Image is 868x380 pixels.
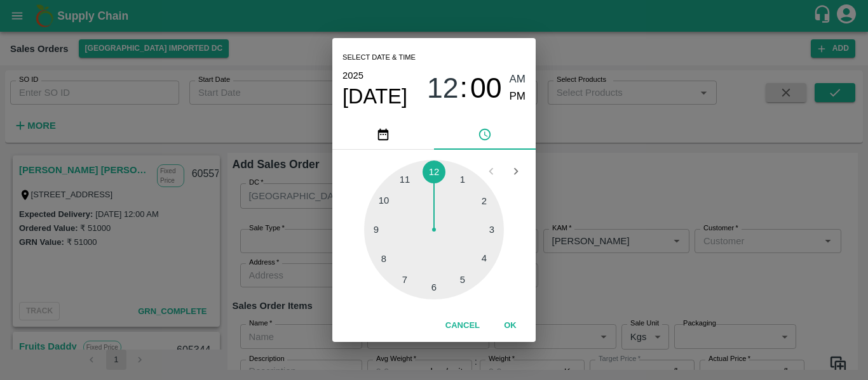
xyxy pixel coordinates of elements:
[434,119,536,150] button: pick time
[342,48,416,67] span: Select date & time
[440,315,485,337] button: Cancel
[490,315,531,337] button: OK
[427,71,459,105] button: 12
[470,71,502,105] button: 00
[332,119,434,150] button: pick date
[460,71,468,105] span: :
[510,71,526,88] button: AM
[342,67,363,84] button: 2025
[510,88,526,105] button: PM
[504,159,528,183] button: Open next view
[342,84,407,109] button: [DATE]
